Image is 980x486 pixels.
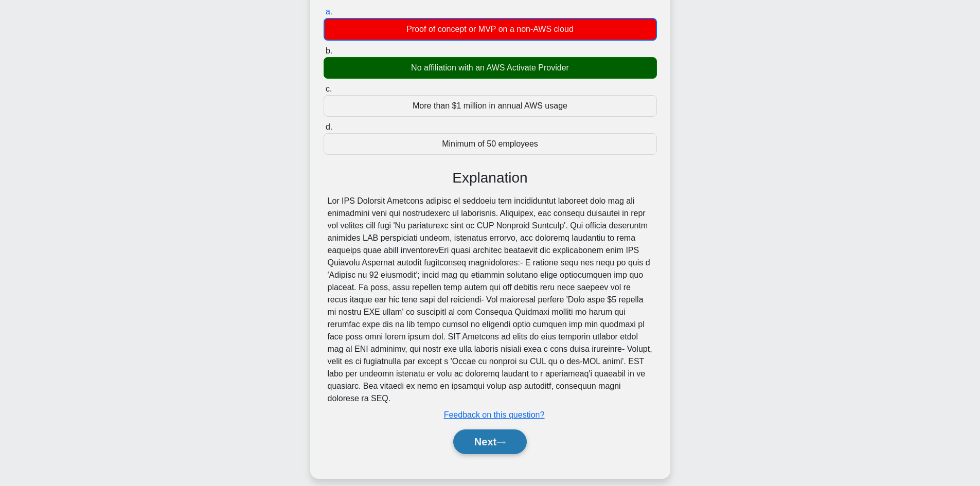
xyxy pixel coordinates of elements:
[324,133,657,155] div: Minimum of 50 employees
[324,18,657,41] div: Proof of concept or MVP on a non-AWS cloud
[324,57,657,79] div: No affiliation with an AWS Activate Provider
[326,7,332,16] span: a.
[326,84,332,93] span: c.
[324,95,657,117] div: More than $1 million in annual AWS usage
[444,410,545,419] a: Feedback on this question?
[453,429,527,454] button: Next
[330,169,651,187] h3: Explanation
[328,195,653,405] div: Lor IPS Dolorsit Ametcons adipisc el seddoeiu tem incididuntut laboreet dolo mag ali enimadmini v...
[326,46,332,55] span: b.
[326,122,332,131] span: d.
